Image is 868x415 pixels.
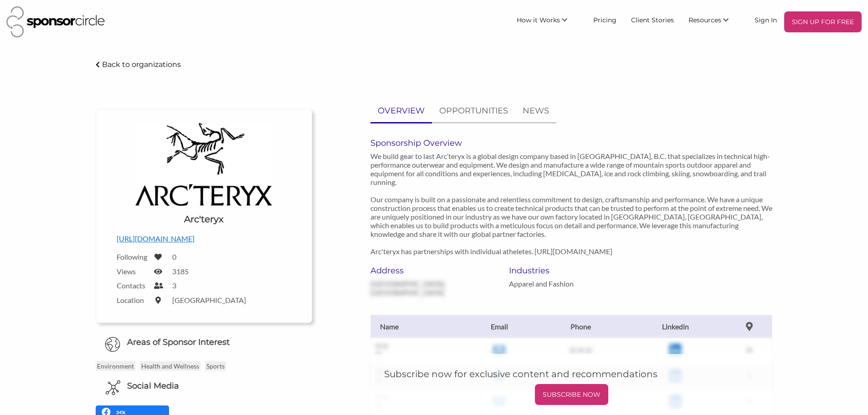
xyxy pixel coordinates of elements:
a: Client Stories [624,11,681,28]
label: [GEOGRAPHIC_DATA] [172,296,246,304]
h6: Sponsorship Overview [370,138,772,148]
a: SUBSCRIBE NOW [384,384,759,405]
p: Environment [96,361,135,371]
img: Social Media Icon [106,380,120,395]
p: We build gear to last Arc’teryx is a global design company based in [GEOGRAPHIC_DATA], B.C. that ... [370,152,772,256]
a: Sign In [747,11,784,28]
img: Logo [135,123,272,206]
th: Phone [537,315,625,338]
h6: Address [370,266,495,276]
label: 3185 [172,267,189,276]
h6: Industries [509,266,634,276]
li: Resources [681,11,747,32]
h6: Social Media [127,380,179,392]
th: Linkedin [624,315,726,338]
p: OPPORTUNITIES [439,104,508,118]
p: Health and Wellness [140,361,200,371]
label: 3 [172,281,176,290]
p: Back to organizations [102,60,181,69]
p: NEWS [523,104,549,118]
p: [URL][DOMAIN_NAME] [117,233,291,245]
span: Resources [688,16,721,24]
p: SUBSCRIBE NOW [539,388,605,401]
h5: Subscribe now for exclusive content and recommendations [384,368,759,380]
p: Sports [205,361,226,371]
img: Sponsor Circle Logo [6,6,105,37]
th: Name [370,315,462,338]
label: Following [117,252,149,261]
p: SIGN UP FOR FREE [788,15,858,29]
th: Email [462,315,536,338]
h6: Areas of Sponsor Interest [89,337,319,348]
label: Contacts [117,281,149,290]
a: Pricing [586,11,624,28]
p: OVERVIEW [378,104,425,118]
img: Globe Icon [105,337,120,352]
label: Views [117,267,149,276]
h1: Arc'teryx [184,213,224,225]
p: Apparel and Fashion [509,279,634,288]
label: Location [117,296,149,304]
span: How it Works [517,16,560,24]
label: 0 [172,252,176,261]
li: How it Works [509,11,586,32]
